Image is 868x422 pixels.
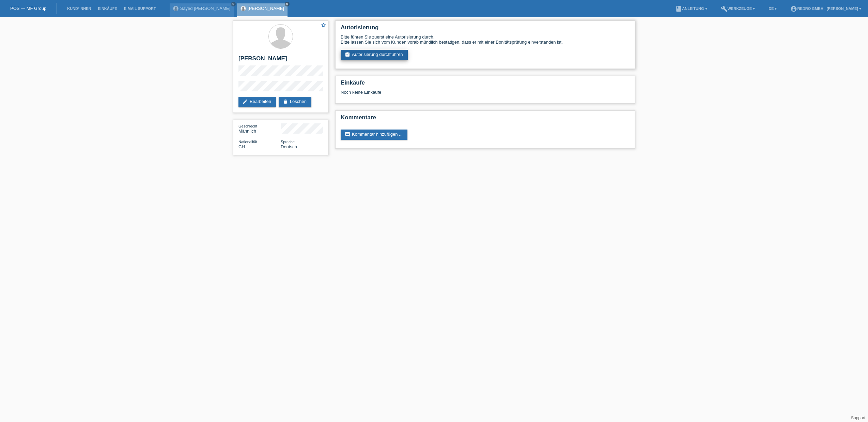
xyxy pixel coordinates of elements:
h2: [PERSON_NAME] [238,55,323,65]
span: Deutsch [281,144,297,149]
div: Bitte führen Sie zuerst eine Autorisierung durch. Bitte lassen Sie sich vom Kunden vorab mündlich... [341,34,630,45]
span: Geschlecht [238,124,257,128]
span: Schweiz [238,144,245,149]
h2: Kommentare [341,114,630,124]
a: commentKommentar hinzufügen ... [341,130,407,140]
a: close [285,2,290,6]
a: DE ▾ [765,6,780,11]
a: close [231,2,236,6]
i: comment [345,132,350,137]
i: book [675,5,682,12]
div: Noch keine Einkäufe [341,90,630,100]
span: Nationalität [238,140,257,144]
a: POS — MF Group [10,6,46,11]
a: editBearbeiten [238,97,276,107]
h2: Einkäufe [341,79,630,90]
i: edit [243,99,248,104]
a: Einkäufe [94,6,120,11]
a: account_circleRedro GmbH - [PERSON_NAME] ▾ [787,6,865,11]
i: star_border [321,22,327,28]
i: assignment_turned_in [345,52,350,57]
a: Kund*innen [64,6,94,11]
a: buildWerkzeuge ▾ [717,6,759,11]
a: deleteLöschen [279,97,311,107]
a: Support [851,416,865,420]
h2: Autorisierung [341,24,630,34]
i: close [285,2,289,6]
div: Männlich [238,123,281,134]
span: Sprache [281,140,295,144]
a: assignment_turned_inAutorisierung durchführen [341,50,408,60]
a: [PERSON_NAME] [248,6,284,11]
a: bookAnleitung ▾ [672,6,710,11]
i: delete [283,99,288,104]
a: star_border [321,22,327,29]
i: account_circle [790,5,797,12]
i: close [232,2,235,6]
i: build [721,5,728,12]
a: Sayed [PERSON_NAME] [180,6,230,11]
a: E-Mail Support [121,6,159,11]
